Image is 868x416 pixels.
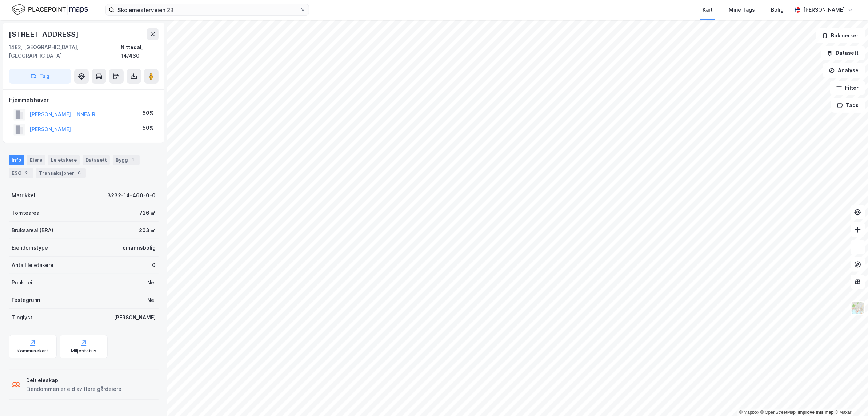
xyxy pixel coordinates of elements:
[823,63,865,78] button: Analyse
[114,313,156,322] div: [PERSON_NAME]
[9,96,158,104] div: Hjemmelshaver
[23,169,30,177] div: 2
[9,43,121,60] div: 1482, [GEOGRAPHIC_DATA], [GEOGRAPHIC_DATA]
[143,109,154,117] div: 50%
[107,191,156,200] div: 3232-14-460-0-0
[761,410,796,415] a: OpenStreetMap
[9,69,71,84] button: Tag
[17,348,48,354] div: Kommunekart
[12,278,36,287] div: Punktleie
[9,168,33,178] div: ESG
[803,5,845,14] div: [PERSON_NAME]
[729,5,755,14] div: Mine Tags
[830,81,865,95] button: Filter
[831,98,865,113] button: Tags
[12,261,53,270] div: Antall leietakere
[139,226,156,235] div: 203 ㎡
[139,209,156,217] div: 726 ㎡
[48,155,80,165] div: Leietakere
[71,348,96,354] div: Miljøstatus
[9,155,24,165] div: Info
[12,3,88,16] img: logo.f888ab2527a4732fd821a326f86c7f29.svg
[739,410,759,415] a: Mapbox
[83,155,110,165] div: Datasett
[147,296,156,304] div: Nei
[129,156,137,163] div: 1
[9,28,80,40] div: [STREET_ADDRESS]
[12,226,53,235] div: Bruksareal (BRA)
[816,28,865,43] button: Bokmerker
[36,168,86,178] div: Transaksjoner
[851,301,865,315] img: Z
[143,124,154,132] div: 50%
[12,296,40,304] div: Festegrunn
[12,191,35,200] div: Matrikkel
[12,313,32,322] div: Tinglyst
[152,261,156,270] div: 0
[147,278,156,287] div: Nei
[119,243,156,252] div: Tomannsbolig
[12,209,41,217] div: Tomteareal
[113,155,140,165] div: Bygg
[771,5,784,14] div: Bolig
[832,381,868,416] div: Kontrollprogram for chat
[703,5,713,14] div: Kart
[115,4,300,15] input: Søk på adresse, matrikkel, gårdeiere, leietakere eller personer
[121,43,159,60] div: Nittedal, 14/460
[12,243,48,252] div: Eiendomstype
[798,410,834,415] a: Improve this map
[26,385,121,393] div: Eiendommen er eid av flere gårdeiere
[832,381,868,416] iframe: Chat Widget
[26,376,121,385] div: Delt eieskap
[76,169,83,177] div: 6
[27,155,45,165] div: Eiere
[821,46,865,60] button: Datasett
